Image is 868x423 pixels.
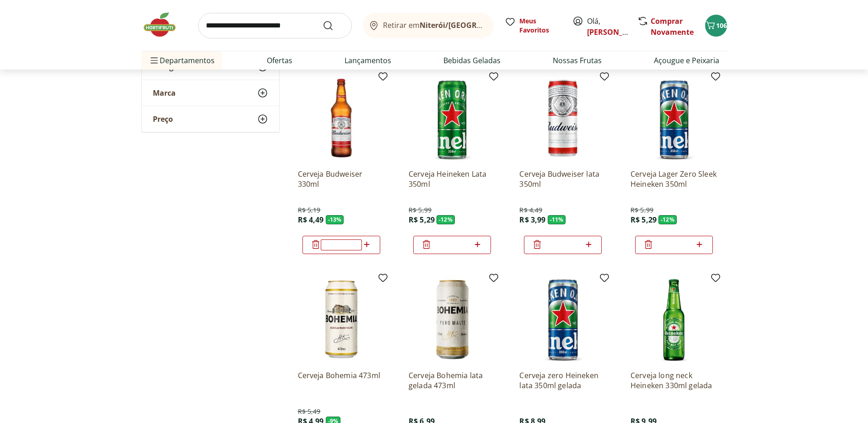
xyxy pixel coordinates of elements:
img: Hortifruti [141,11,187,38]
span: - 12 % [437,215,455,224]
span: Retirar em [383,21,484,29]
a: Cerveja Bohemia 473ml [298,370,385,390]
span: R$ 5,29 [631,215,657,225]
span: - 11 % [548,215,566,224]
span: R$ 5,99 [409,206,431,215]
span: - 13 % [326,215,344,224]
img: Cerveja Bohemia 473ml [298,276,385,363]
span: R$ 5,49 [298,407,321,416]
span: Olá, [587,16,628,38]
a: Comprar Novamente [651,16,694,37]
span: Marca [153,88,176,98]
a: Lançamentos [345,55,391,66]
a: [PERSON_NAME] [587,27,647,37]
a: Cerveja Budweiser lata 350ml [519,169,606,189]
button: Menu [149,49,160,71]
button: Marca [142,80,279,106]
a: Cerveja long neck Heineken 330ml gelada [631,370,717,390]
img: Cerveja long neck Heineken 330ml gelada [631,276,717,363]
button: Retirar emNiterói/[GEOGRAPHIC_DATA] [363,13,494,38]
a: Bebidas Geladas [443,55,501,66]
img: Cerveja Budweiser 330ml [298,75,385,162]
img: Cerveja Bohemia lata gelada 473ml [409,276,496,363]
span: 106 [716,21,727,30]
a: Nossas Frutas [553,55,602,66]
button: Preço [142,106,279,132]
span: R$ 5,29 [409,215,435,225]
span: Departamentos [149,49,215,71]
img: Cerveja zero Heineken lata 350ml gelada [519,276,606,363]
img: Cerveja Lager Zero Sleek Heineken 350ml [631,75,717,162]
a: Cerveja Bohemia lata gelada 473ml [409,370,496,390]
a: Cerveja Lager Zero Sleek Heineken 350ml [631,169,717,189]
a: Cerveja Budweiser 330ml [298,169,385,189]
button: Submit Search [323,20,345,31]
a: Ofertas [267,55,292,66]
img: Cerveja Budweiser lata 350ml [519,75,606,162]
button: Carrinho [705,15,727,37]
img: Cerveja Heineken Lata 350ml [409,75,496,162]
span: R$ 3,99 [519,215,545,225]
a: Cerveja Heineken Lata 350ml [409,169,496,189]
a: Açougue e Peixaria [654,55,719,66]
input: search [198,13,352,38]
span: R$ 4,49 [519,206,542,215]
span: R$ 5,19 [298,206,321,215]
b: Niterói/[GEOGRAPHIC_DATA] [420,20,524,30]
a: Meus Favoritos [505,16,561,35]
span: R$ 4,49 [298,215,324,225]
a: Cerveja zero Heineken lata 350ml gelada [519,370,606,390]
span: Preço [153,114,173,124]
span: - 12 % [658,215,677,224]
span: Meus Favoritos [519,16,561,35]
span: R$ 5,99 [631,206,653,215]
